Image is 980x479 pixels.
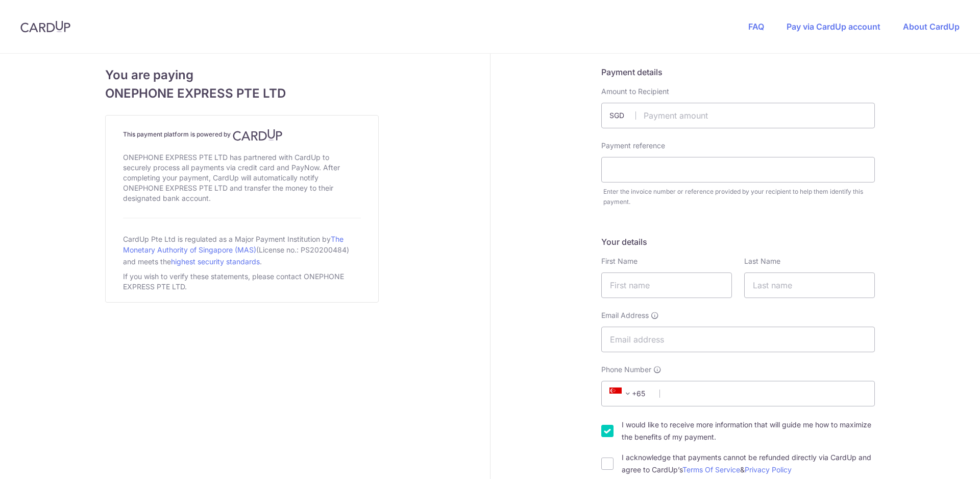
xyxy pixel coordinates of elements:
[601,103,875,128] input: Payment amount
[123,150,361,206] div: ONEPHONE EXPRESS PTE LTD has partnered with CardUp to securely process all payments via credit ca...
[682,465,740,474] a: Terms Of Service
[20,20,70,33] img: CardUp
[123,269,361,294] div: If you wish to verify these statements, please contact ONEPHONE EXPRESS PTE LTD.
[601,66,875,78] h5: Payment details
[787,21,880,32] a: Pay via CardUp account
[601,256,638,266] label: First Name
[601,310,649,321] span: Email Address
[601,272,732,298] input: First name
[744,256,780,266] label: Last Name
[105,84,379,103] span: ONEPHONE EXPRESS PTE LTD
[622,451,875,476] label: I acknowledge that payments cannot be refunded directly via CardUp and agree to CardUp’s &
[622,419,875,443] label: I would like to receive more information that will guide me how to maximize the benefits of my pa...
[601,364,651,375] span: Phone Number
[123,231,361,269] div: CardUp Pte Ltd is regulated as a Major Payment Institution by (License no.: PS20200484) and meets...
[609,110,636,121] span: SGD
[171,257,260,266] a: highest security standards
[903,21,960,32] a: About CardUp
[603,187,875,207] div: Enter the invoice number or reference provided by your recipient to help them identify this payment.
[744,272,875,298] input: Last name
[601,327,875,352] input: Email address
[745,465,792,474] a: Privacy Policy
[601,236,875,248] h5: Your details
[105,66,379,84] span: You are paying
[609,387,634,400] span: +65
[748,21,764,32] a: FAQ
[123,129,361,141] h4: This payment platform is powered by
[606,387,652,400] span: +65
[233,129,283,141] img: CardUp
[601,86,669,97] label: Amount to Recipient
[601,141,665,151] label: Payment reference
